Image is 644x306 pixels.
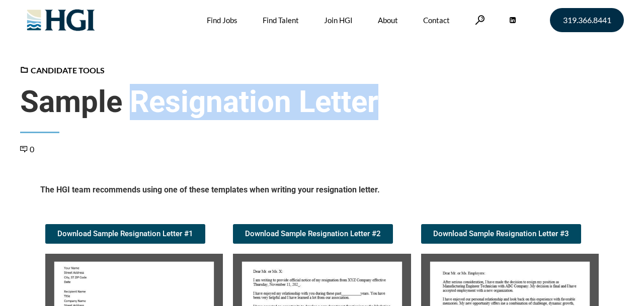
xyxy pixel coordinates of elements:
h5: The HGI team recommends using one of these templates when writing your resignation letter. [40,184,604,199]
a: 0 [20,144,34,154]
span: Download Sample Resignation Letter #1 [57,230,193,238]
a: Candidate Tools [20,65,105,75]
a: Search [475,15,485,25]
a: Download Sample Resignation Letter #1 [45,224,205,244]
a: Download Sample Resignation Letter #3 [421,224,581,244]
a: 319.366.8441 [550,8,624,32]
span: Download Sample Resignation Letter #2 [245,230,381,238]
span: Download Sample Resignation Letter #3 [433,230,569,238]
a: Download Sample Resignation Letter #2 [233,224,393,244]
span: 319.366.8441 [563,16,611,24]
span: Sample Resignation Letter [20,84,624,120]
